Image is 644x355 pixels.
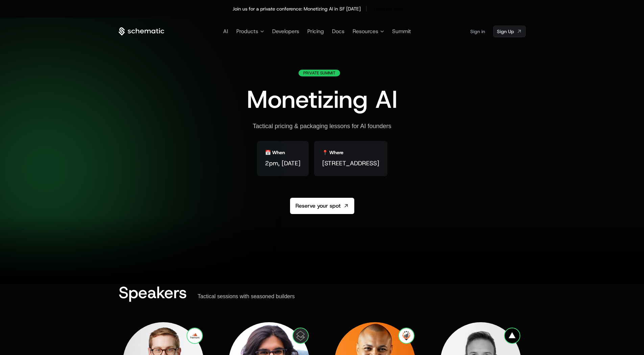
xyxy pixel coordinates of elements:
a: AI [223,28,228,35]
span: Register Now [374,5,403,12]
a: Sign in [470,26,485,37]
span: Resources [353,27,378,35]
span: Speakers [119,282,187,303]
div: Join us for a private conference: Monetizing AI in SF [DATE] [233,5,361,12]
a: Developers [272,28,299,35]
img: Growth Unhinged and Tremont VC [187,328,203,344]
div: Private Summit [299,70,340,76]
a: [object Object] [493,26,526,37]
img: Clay, Superhuman, GPT Zero & more [292,328,309,344]
div: 📅 When [265,149,285,156]
div: 📍 Where [322,149,343,156]
div: Tactical pricing & packaging lessons for AI founders [253,122,391,130]
a: Docs [332,28,344,35]
img: Pricing I/O [398,328,414,344]
span: 2pm, [DATE] [265,159,301,168]
span: Products [236,27,258,35]
a: Pricing [307,28,324,35]
span: Sign Up [497,28,514,35]
span: Monetizing AI [247,83,398,116]
a: [object Object] [372,4,411,14]
div: Tactical sessions with seasoned builders [198,293,295,300]
a: Summit [392,28,411,35]
span: [STREET_ADDRESS] [322,159,379,168]
a: Reserve your spot [290,198,354,214]
img: Vercel [504,328,520,344]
